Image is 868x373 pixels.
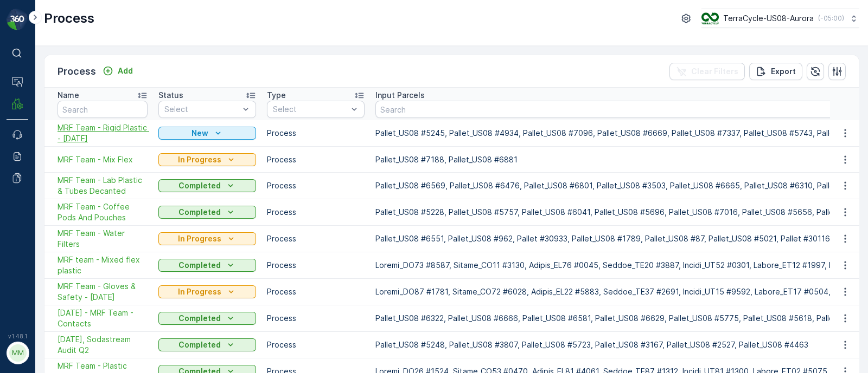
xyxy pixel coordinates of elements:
p: Completed [178,313,221,324]
td: Process [261,147,370,173]
p: Select [164,104,239,115]
td: Process [261,305,370,332]
button: TerraCycle-US08-Aurora(-05:00) [701,9,859,28]
td: Process [261,252,370,279]
button: In Progress [158,153,256,166]
td: Process [261,120,370,147]
p: Process [58,64,96,79]
img: image_ci7OI47.png [701,12,719,24]
span: [DATE], Sodastream Audit Q2 [58,334,148,356]
a: MRF team - Mixed flex plastic [58,254,148,276]
td: Process [261,199,370,226]
a: 2025-08-01 - MRF Team - Contacts [58,307,148,329]
p: Completed [178,207,221,218]
button: Completed [158,259,256,272]
button: Completed [158,312,256,325]
p: Type [267,90,286,101]
td: Process [261,332,370,358]
span: [DATE] - MRF Team - Contacts [58,307,148,329]
button: In Progress [158,285,256,298]
a: MRF Team - Coffee Pods And Pouches [58,201,148,223]
span: v 1.48.1 [7,333,28,339]
button: Export [749,63,802,80]
span: MRF Team - Rigid Plastic - [DATE] [58,122,148,144]
p: Clear Filters [691,66,738,77]
span: MRF Team - Gloves & Safety - [DATE] [58,281,148,303]
p: Input Parcels [375,90,425,101]
button: In Progress [158,232,256,245]
p: Completed [178,180,221,191]
p: In Progress [178,154,221,165]
img: logo [7,9,28,30]
td: Process [261,279,370,305]
p: Completed [178,339,221,350]
p: Add [118,66,133,76]
p: Completed [178,260,221,271]
button: Add [98,64,137,77]
p: Name [58,90,79,101]
input: Search [58,101,148,118]
button: Clear Filters [669,63,745,80]
p: TerraCycle-US08-Aurora [723,13,814,24]
td: Process [261,226,370,252]
a: MRF Team - Lab Plastic & Tubes Decanted [58,175,148,197]
button: New [158,127,256,140]
a: MRF Team - Water Filters [58,228,148,250]
button: Completed [158,338,256,351]
button: Completed [158,179,256,192]
p: Process [44,10,94,27]
p: In Progress [178,286,221,297]
a: 7/22/25, Sodastream Audit Q2 [58,334,148,356]
p: Export [771,66,796,77]
td: Process [261,173,370,199]
a: MRF Team - Rigid Plastic - 8/13/25 [58,122,148,144]
div: MM [9,344,27,362]
a: MRF Team - Mix Flex [58,154,148,165]
button: MM [7,342,28,364]
p: Select [273,104,348,115]
p: In Progress [178,233,221,244]
p: Status [158,90,183,101]
p: ( -05:00 ) [818,14,844,23]
button: Completed [158,206,256,219]
a: MRF Team - Gloves & Safety - 8/04/2025 [58,281,148,303]
p: New [192,128,208,139]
